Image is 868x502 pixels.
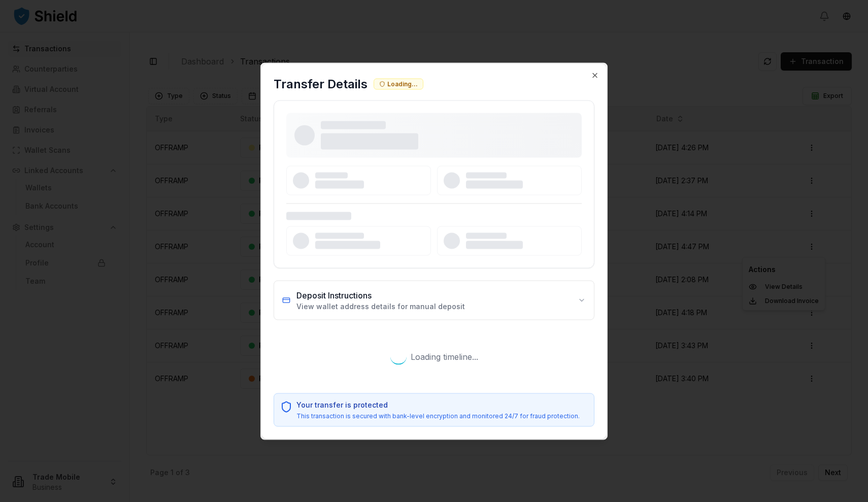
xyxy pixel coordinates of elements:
h2: Transfer Details [274,76,368,92]
p: This transaction is secured with bank-level encryption and monitored 24/7 for fraud protection. [296,412,580,420]
span: Loading timeline... [411,350,478,362]
div: Loading... [374,78,423,89]
p: Your transfer is protected [296,399,580,410]
p: View wallet address details for manual deposit [296,301,465,311]
button: Deposit InstructionsView wallet address details for manual deposit [274,281,594,319]
h3: Deposit Instructions [296,289,465,301]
